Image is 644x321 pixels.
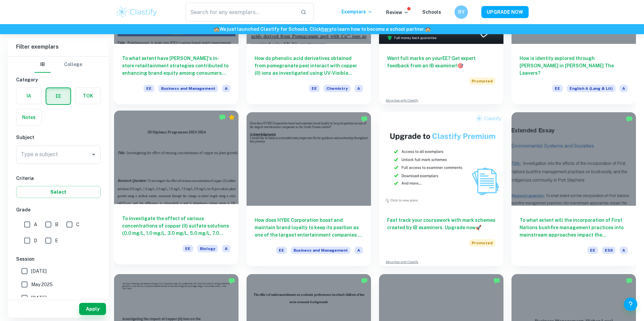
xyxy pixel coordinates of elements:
[387,55,495,69] h6: Want full marks on your EE ? Get expert feedback from an IB examiner!
[55,221,58,228] span: B
[458,63,463,68] span: 🎯
[458,8,465,16] h6: RY
[387,216,495,231] h6: Fast track your coursework with mark schemes created by IB examiners. Upgrade now
[16,109,41,125] button: Notes
[219,114,226,121] img: Marked
[309,85,320,92] span: EE
[16,134,101,141] h6: Subject
[379,112,503,205] img: Thumbnail
[228,277,235,284] img: Marked
[361,116,368,122] img: Marked
[79,303,106,315] button: Apply
[34,221,37,228] span: A
[122,215,230,237] h6: To investigate the effect of various concentrations of copper (II) sulfate solutions (0.0 mg/L, 1...
[35,57,82,73] div: Filter type choice
[626,277,633,284] img: Marked
[214,26,219,32] span: 🏫
[512,112,636,266] a: To what extent will the incorporation of First Nations bushfire management practices into mainstr...
[1,25,643,33] h6: We just launched Clastify for Schools. Click to learn how to become a school partner.
[115,5,158,19] img: Clastify logo
[386,9,409,16] p: Review
[620,85,628,92] span: A
[55,237,58,244] span: E
[222,245,230,252] span: A
[469,239,495,247] span: Promoted
[520,55,628,77] h6: How is identity explored through [PERSON_NAME] in [PERSON_NAME] The Leavers?
[481,6,529,18] button: UPGRADE NOW
[386,260,418,264] a: Advertise with Clastify
[341,8,373,15] p: Exemplars
[197,245,218,252] span: Biology
[16,175,101,182] h6: Criteria
[626,116,633,122] img: Marked
[361,277,368,284] img: Marked
[16,186,101,198] button: Select
[255,55,363,77] h6: How do phenolic acid derivatives obtained from pomegranate peel interact with copper (II) ions as...
[35,57,51,73] button: IB
[276,247,287,254] span: EE
[520,216,628,239] h6: To what extent will the incorporation of First Nations bushfire management practices into mainstr...
[16,255,101,263] h6: Session
[114,112,238,266] a: To investigate the effect of various concentrations of copper (II) sulfate solutions (0.0 mg/L, 1...
[321,26,332,32] a: here
[222,85,230,92] span: A
[8,38,109,56] h6: Filter exemplars
[46,88,70,104] button: EE
[228,114,235,121] div: Premium
[355,247,363,254] span: A
[158,85,218,92] span: Business and Management
[355,85,363,92] span: A
[624,298,637,311] button: Help and Feedback
[567,85,615,92] span: English A (Lang & Lit)
[122,55,230,77] h6: To what extent have [PERSON_NAME]'s in-store retailtainment strategies contributed to enhancing b...
[620,247,628,254] span: A
[75,88,100,104] button: TOK
[291,247,351,254] span: Business and Management
[386,98,418,103] a: Advertise with Clastify
[247,112,371,266] a: How does HYBE Corporation boost and maintain brand loyalty to keep its position as one of the lar...
[552,85,563,92] span: EE
[16,76,101,83] h6: Category
[76,221,79,228] span: C
[454,5,468,19] button: RY
[476,225,481,230] span: 🚀
[144,85,154,92] span: EE
[16,88,41,104] button: IA
[469,77,495,85] span: Promoted
[324,85,351,92] span: Chemistry
[31,294,47,302] span: [DATE]
[425,26,431,32] span: 🏫
[31,267,47,275] span: [DATE]
[255,216,363,239] h6: How does HYBE Corporation boost and maintain brand loyalty to keep its position as one of the lar...
[182,245,193,252] span: EE
[587,247,598,254] span: EE
[422,9,441,15] a: Schools
[16,206,101,213] h6: Grade
[602,247,615,254] span: ESS
[64,57,82,73] button: College
[89,150,98,159] button: Open
[185,3,295,21] input: Search for any exemplars...
[493,277,500,284] img: Marked
[31,281,53,288] span: May 2025
[34,237,37,244] span: D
